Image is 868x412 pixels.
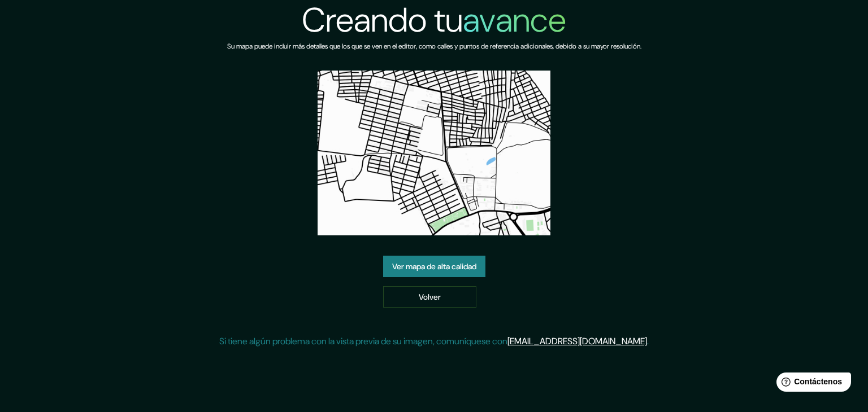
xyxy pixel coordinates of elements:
a: [EMAIL_ADDRESS][DOMAIN_NAME] [507,335,647,347]
font: Su mapa puede incluir más detalles que los que se ven en el editor, como calles y puntos de refer... [227,42,641,51]
font: Si tiene algún problema con la vista previa de su imagen, comuníquese con [219,335,507,347]
font: Ver mapa de alta calidad [392,261,476,271]
font: Volver [419,292,441,302]
a: Ver mapa de alta calidad [383,256,485,277]
font: . [647,335,649,347]
a: Volver [383,286,476,308]
img: vista previa del mapa creado [318,71,550,235]
iframe: Lanzador de widgets de ayuda [767,368,856,400]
